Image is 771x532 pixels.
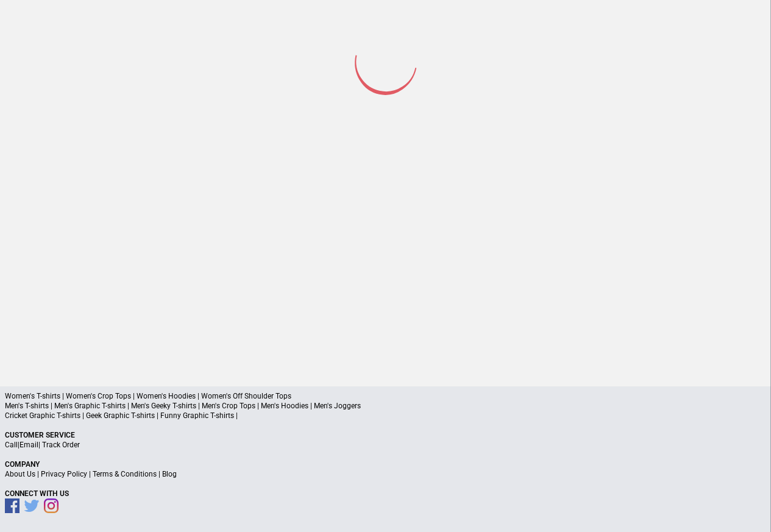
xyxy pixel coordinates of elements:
[42,441,80,449] a: Track Order
[20,441,38,449] a: Email
[5,430,766,440] p: Customer Service
[41,470,87,478] a: Privacy Policy
[5,440,766,450] p: | |
[5,411,766,420] p: Cricket Graphic T-shirts | Geek Graphic T-shirts | Funny Graphic T-shirts |
[93,470,157,478] a: Terms & Conditions
[5,489,766,498] p: Connect With Us
[5,470,35,478] a: About Us
[5,441,18,449] a: Call
[5,469,766,479] p: | | |
[5,401,766,411] p: Men's T-shirts | Men's Graphic T-shirts | Men's Geeky T-shirts | Men's Crop Tops | Men's Hoodies ...
[5,391,766,401] p: Women's T-shirts | Women's Crop Tops | Women's Hoodies | Women's Off Shoulder Tops
[5,459,766,469] p: Company
[162,470,177,478] a: Blog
